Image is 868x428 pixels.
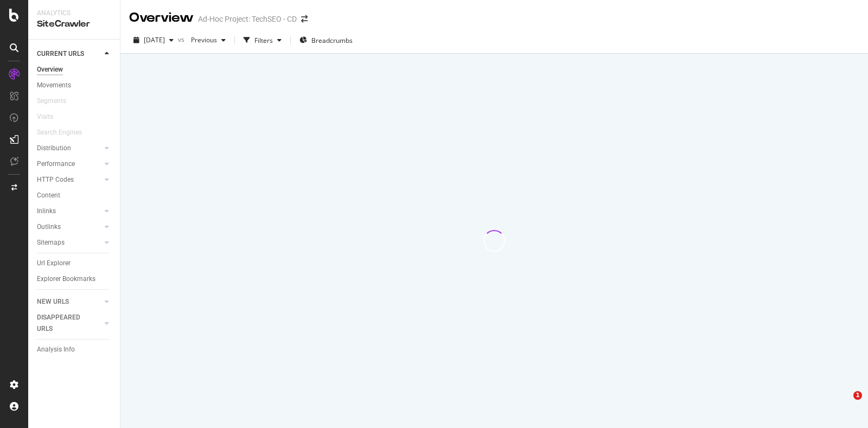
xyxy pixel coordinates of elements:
[831,391,857,417] iframe: Intercom live chat
[187,35,217,44] span: Previous
[37,206,56,217] div: Inlinks
[37,258,71,269] div: Url Explorer
[37,80,71,91] div: Movements
[37,111,53,123] div: Visits
[37,174,101,186] a: HTTP Codes
[37,312,92,335] div: DISAPPEARED URLS
[37,48,84,60] div: CURRENT URLS
[198,14,297,24] div: Ad-Hoc Project: TechSEO - CD
[37,18,111,30] div: SiteCrawler
[239,31,286,49] button: Filters
[311,36,353,45] span: Breadcrumbs
[37,80,112,91] a: Movements
[37,190,112,201] a: Content
[178,35,187,44] span: vs
[37,206,101,217] a: Inlinks
[37,158,75,170] div: Performance
[37,143,71,154] div: Distribution
[254,36,273,45] div: Filters
[37,48,101,60] a: CURRENT URLS
[129,31,178,49] button: [DATE]
[301,15,308,23] div: arrow-right-arrow-left
[295,31,357,49] button: Breadcrumbs
[37,95,66,107] div: Segments
[37,221,101,233] a: Outlinks
[37,111,64,123] a: Visits
[37,296,69,308] div: NEW URLS
[37,127,82,138] div: Search Engines
[37,344,112,355] a: Analysis Info
[37,221,61,233] div: Outlinks
[37,190,60,201] div: Content
[37,64,63,75] div: Overview
[37,64,112,75] a: Overview
[37,273,112,285] a: Explorer Bookmarks
[37,158,101,170] a: Performance
[187,31,230,49] button: Previous
[37,312,101,335] a: DISAPPEARED URLS
[37,296,101,308] a: NEW URLS
[144,35,165,44] span: 2025 Oct. 9th
[37,143,101,154] a: Distribution
[37,273,95,285] div: Explorer Bookmarks
[129,9,194,27] div: Overview
[37,127,93,138] a: Search Engines
[853,391,862,400] span: 1
[37,95,77,107] a: Segments
[37,9,111,18] div: Analytics
[37,237,101,248] a: Sitemaps
[37,237,65,248] div: Sitemaps
[37,174,74,186] div: HTTP Codes
[37,258,112,269] a: Url Explorer
[37,344,75,355] div: Analysis Info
